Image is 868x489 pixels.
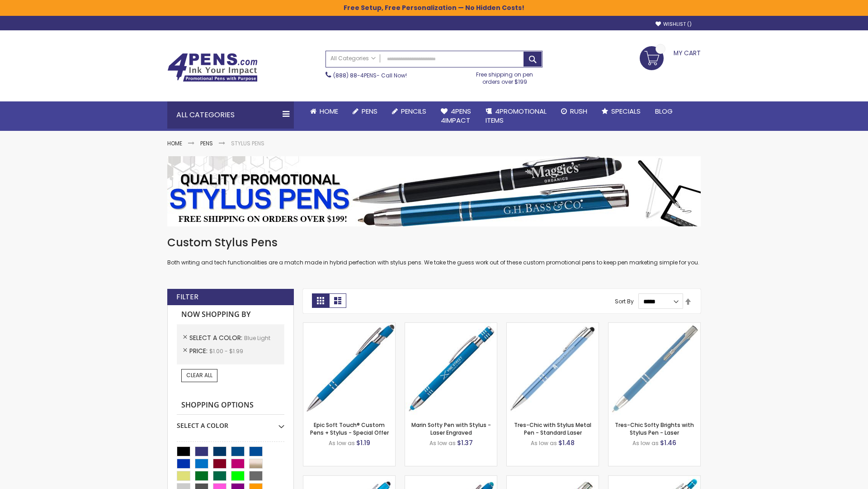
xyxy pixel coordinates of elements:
span: As low as [429,439,456,447]
img: 4Pens Custom Pens and Promotional Products [167,53,258,82]
a: Tres-Chic with Stylus Metal Pen - Standard Laser [514,421,591,436]
a: Blog [648,101,680,121]
a: Home [303,101,345,121]
img: Marin Softy Pen with Stylus - Laser Engraved-Blue - Light [405,323,497,415]
a: Ellipse Softy Brights with Stylus Pen - Laser-Blue - Light [405,475,497,483]
span: $1.19 [356,438,370,447]
a: (888) 88-4PENS [333,72,377,79]
span: Specials [611,106,641,116]
a: Marin Softy Pen with Stylus - Laser Engraved [411,421,491,436]
span: Select A Color [189,333,244,342]
a: Specials [594,101,648,121]
span: Rush [570,106,587,116]
span: 4PROMOTIONAL ITEMS [486,106,547,125]
a: Ellipse Stylus Pen - Standard Laser-Blue - Light [303,475,395,483]
span: As low as [531,439,557,447]
a: 4PROMOTIONALITEMS [478,101,554,131]
a: 4P-MS8B-Blue - Light [303,322,395,330]
img: Tres-Chic with Stylus Metal Pen - Standard Laser-Blue - Light [507,323,599,415]
span: As low as [632,439,659,447]
span: All Categories [330,55,376,62]
span: $1.46 [660,438,676,447]
a: Marin Softy Pen with Stylus - Laser Engraved-Blue - Light [405,322,497,330]
strong: Grid [312,293,329,308]
span: 4Pens 4impact [441,106,471,125]
span: Pencils [401,106,426,116]
a: All Categories [326,51,380,66]
a: Rush [554,101,594,121]
img: 4P-MS8B-Blue - Light [303,323,395,415]
div: All Categories [167,101,294,129]
strong: Shopping Options [177,396,284,415]
img: Stylus Pens [167,156,701,226]
span: $1.48 [558,438,575,447]
span: Home [320,106,338,116]
span: $1.37 [457,438,473,447]
strong: Now Shopping by [177,305,284,324]
span: Clear All [186,371,212,379]
span: As low as [329,439,355,447]
div: Select A Color [177,415,284,430]
div: Free shipping on pen orders over $199 [467,67,543,86]
a: Pens [345,101,385,121]
label: Sort By [615,297,634,305]
span: $1.00 - $1.99 [209,347,243,355]
a: Home [167,139,182,147]
a: Tres-Chic Softy Brights with Stylus Pen - Laser-Blue - Light [609,322,700,330]
h1: Custom Stylus Pens [167,235,701,250]
a: Tres-Chic with Stylus Metal Pen - Standard Laser-Blue - Light [507,322,599,330]
span: Price [189,346,209,355]
span: Blog [655,106,673,116]
a: Tres-Chic Softy Brights with Stylus Pen - Laser [615,421,694,436]
a: 4Pens4impact [434,101,478,131]
div: Both writing and tech functionalities are a match made in hybrid perfection with stylus pens. We ... [167,235,701,267]
span: Pens [362,106,377,116]
img: Tres-Chic Softy Brights with Stylus Pen - Laser-Blue - Light [609,323,700,415]
a: Pencils [385,101,434,121]
a: Epic Soft Touch® Custom Pens + Stylus - Special Offer [310,421,389,436]
strong: Filter [176,292,198,302]
span: Blue Light [244,334,270,342]
a: Tres-Chic Touch Pen - Standard Laser-Blue - Light [507,475,599,483]
a: Phoenix Softy Brights with Stylus Pen - Laser-Blue - Light [609,475,700,483]
a: Pens [200,139,213,147]
a: Wishlist [656,21,692,28]
span: - Call Now! [333,72,407,79]
a: Clear All [181,369,217,382]
strong: Stylus Pens [231,139,264,147]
